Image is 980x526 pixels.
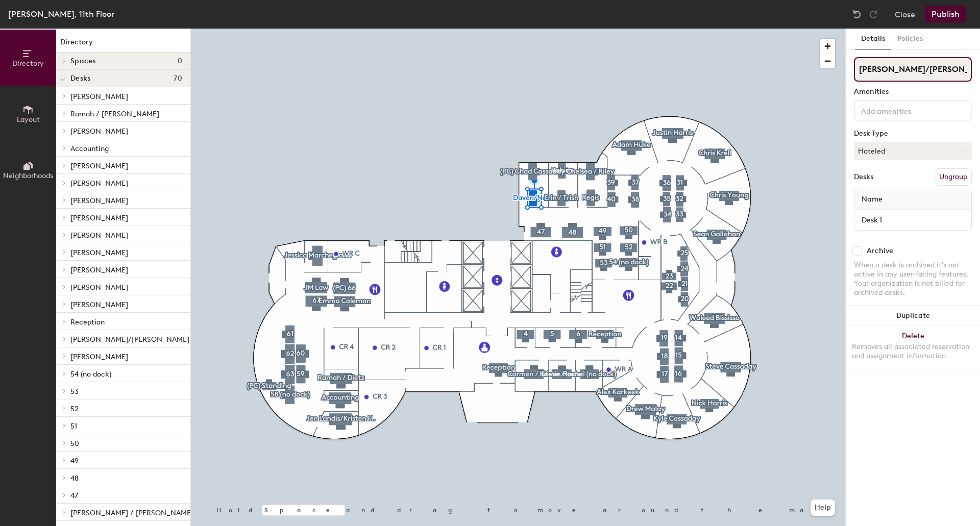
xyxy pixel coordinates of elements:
span: Desks [70,74,90,83]
span: [PERSON_NAME]/[PERSON_NAME] [70,335,189,344]
button: Ungroup [935,168,972,186]
img: Undo [852,9,862,19]
div: [PERSON_NAME], 11th Floor [8,8,114,20]
span: [PERSON_NAME] [70,283,128,292]
span: 49 [70,457,79,465]
div: Desks [854,173,873,181]
span: Accounting [70,144,109,153]
span: 47 [70,491,78,500]
div: Desk Type [854,130,972,138]
span: [PERSON_NAME] [70,214,128,222]
span: [PERSON_NAME] [70,179,128,188]
span: [PERSON_NAME] [70,162,128,170]
input: Add amenities [859,104,951,116]
button: Publish [925,6,966,22]
span: 53 [70,387,79,396]
span: 48 [70,474,79,483]
span: [PERSON_NAME] [70,248,128,257]
span: Directory [12,59,44,68]
span: 0 [178,57,182,65]
span: [PERSON_NAME] [70,92,128,101]
div: Amenities [854,88,972,96]
div: When a desk is archived it's not active in any user-facing features. Your organization is not bil... [854,261,972,297]
span: 50 [70,439,79,448]
span: Reception [70,318,105,327]
div: Archive [867,247,893,255]
button: Hoteled [854,142,972,160]
span: [PERSON_NAME] [70,266,128,274]
h1: Directory [56,37,190,53]
button: Policies [891,29,929,49]
button: Close [895,6,915,22]
span: [PERSON_NAME] [70,353,128,361]
span: Layout [17,115,40,124]
input: Unnamed desk [856,213,969,227]
img: Redo [868,9,878,19]
span: 54 (no dock) [70,370,111,379]
button: DeleteRemoves all associated reservation and assignment information [846,326,980,371]
span: [PERSON_NAME] [70,231,128,240]
span: Name [856,190,888,209]
span: [PERSON_NAME] [70,196,128,205]
span: [PERSON_NAME] [70,300,128,309]
span: 51 [70,422,77,431]
span: Neighborhoods [3,171,53,180]
button: Duplicate [846,306,980,326]
span: [PERSON_NAME] / [PERSON_NAME] [70,509,193,517]
span: 52 [70,405,79,413]
button: Details [855,29,891,49]
span: [PERSON_NAME] [70,127,128,136]
button: Help [811,499,835,516]
span: Ramah / [PERSON_NAME] [70,110,159,118]
span: Spaces [70,57,96,65]
div: Removes all associated reservation and assignment information [852,342,974,361]
span: 70 [174,74,182,83]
